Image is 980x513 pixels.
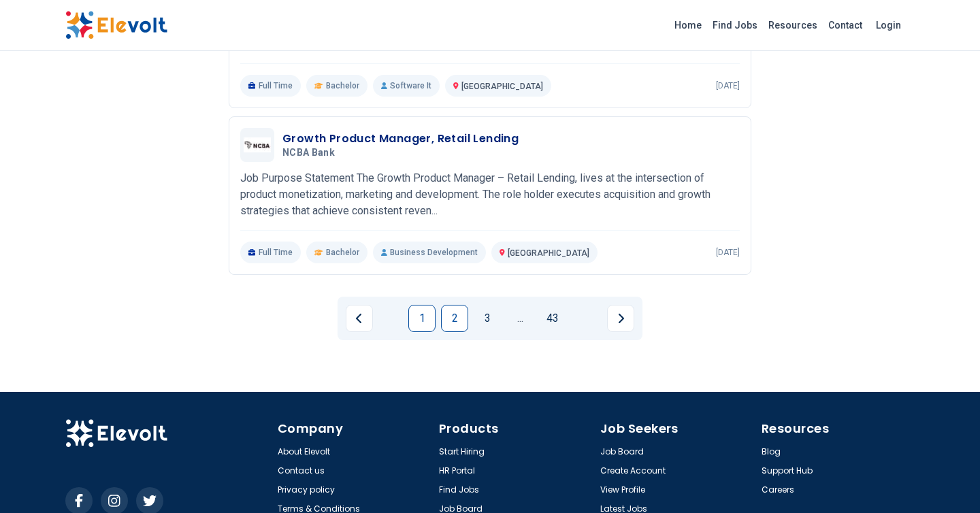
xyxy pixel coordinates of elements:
span: [GEOGRAPHIC_DATA] [461,82,543,91]
ul: Pagination [346,305,634,332]
a: Careers [762,484,794,495]
a: Privacy policy [278,484,335,495]
a: Find Jobs [439,484,479,495]
iframe: Chat Widget [912,448,980,513]
a: NCBA BankGrowth Product Manager, Retail LendingNCBA BankJob Purpose Statement The Growth Product ... [240,128,740,263]
a: Home [669,14,707,36]
a: About Elevolt [278,446,330,457]
a: Login [868,12,909,39]
p: [DATE] [716,247,740,258]
h4: Company [278,419,431,438]
h3: Growth Product Manager, Retail Lending [282,131,519,147]
a: Contact [823,14,868,36]
a: Page 2 [441,305,468,332]
a: Contact us [278,465,325,476]
a: Page 43 [539,305,566,332]
a: Job Board [600,446,644,457]
h4: Resources [762,419,915,438]
a: HR Portal [439,465,475,476]
a: View Profile [600,484,645,495]
img: NCBA Bank [244,137,271,153]
p: Job Purpose Statement The Growth Product Manager – Retail Lending, lives at the intersection of p... [240,170,740,219]
h4: Products [439,419,592,438]
a: Page 3 [474,305,501,332]
span: NCBA Bank [282,147,335,159]
img: Elevolt [65,11,167,39]
a: Next page [607,305,634,332]
p: Software It [373,75,440,97]
a: Resources [763,14,823,36]
img: Elevolt [65,419,167,448]
a: Create Account [600,465,666,476]
a: Jump forward [506,305,534,332]
p: Business Development [373,242,486,263]
p: Full Time [240,75,301,97]
a: Previous page [346,305,373,332]
a: Support Hub [762,465,813,476]
p: [DATE] [716,80,740,91]
h4: Job Seekers [600,419,753,438]
a: Find Jobs [707,14,763,36]
span: Bachelor [326,80,359,91]
a: Start Hiring [439,446,485,457]
a: Page 1 is your current page [408,305,436,332]
span: [GEOGRAPHIC_DATA] [508,248,589,258]
span: Bachelor [326,247,359,258]
p: Full Time [240,242,301,263]
a: Blog [762,446,781,457]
